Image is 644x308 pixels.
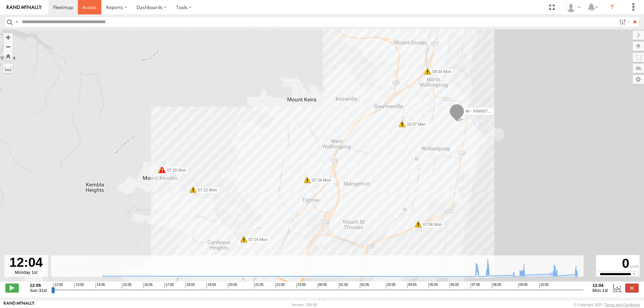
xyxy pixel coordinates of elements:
[563,2,583,12] div: Tye Clark
[360,283,369,288] span: 02:05
[161,168,187,174] label: 07:21 Mon
[402,121,428,127] label: 10:57 Mon
[574,303,640,307] div: © Copyright 2025 -
[407,283,417,288] span: 04:05
[3,64,13,73] label: Measure
[318,283,327,288] span: 00:05
[164,283,174,288] span: 17:05
[254,283,264,288] span: 21:05
[96,283,105,288] span: 14:05
[3,51,13,60] button: Zoom Home
[492,283,501,288] span: 08:05
[386,283,395,288] span: 03:05
[228,283,237,288] span: 20:05
[14,17,19,27] label: Search Query
[607,2,618,13] i: ?
[539,283,549,288] span: 10:05
[3,33,13,42] button: Zoom in
[185,283,195,288] span: 18:05
[428,283,438,288] span: 05:05
[207,283,216,288] span: 19:05
[597,256,639,271] div: 0
[428,69,453,75] label: 09:34 Mon
[605,303,640,307] a: Terms and Conditions
[122,283,131,288] span: 15:05
[418,222,444,228] label: 07:56 Mon
[633,75,644,84] label: Map Settings
[4,301,35,308] a: Visit our Website
[518,283,528,288] span: 09:05
[53,283,63,288] span: 12:05
[244,237,270,243] label: 07:24 Mon
[162,167,188,173] label: 07:20 Mon
[466,109,524,113] span: W - IHW007 - [PERSON_NAME]
[275,283,285,288] span: 22:05
[297,283,306,288] span: 23:05
[307,177,333,183] label: 07:28 Mon
[339,283,348,288] span: 01:05
[7,5,42,10] img: rand-logo.svg
[471,283,480,288] span: 07:05
[30,283,47,288] strong: 12:05
[592,288,608,293] span: Mon 1st Sep 2025
[3,42,13,51] button: Zoom out
[592,283,608,288] strong: 12:04
[193,187,219,193] label: 07:22 Mon
[291,303,317,307] div: Version: 306.00
[143,283,153,288] span: 16:05
[449,283,459,288] span: 06:05
[74,283,84,288] span: 13:05
[616,17,631,27] label: Search Filter Options
[30,288,47,293] span: Sun 31st Aug 2025
[625,284,639,292] label: Close
[5,284,19,292] label: Play/Stop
